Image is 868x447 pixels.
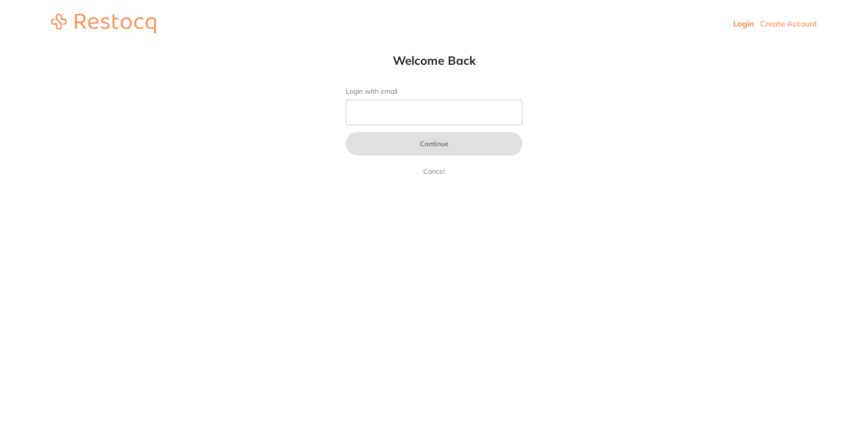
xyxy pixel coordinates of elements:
label: Login with email [346,87,522,96]
img: restocq_logo.svg [51,14,156,33]
button: Continue [346,132,522,156]
a: Login [733,19,754,28]
a: Create Account [760,19,817,28]
a: Cancel [421,165,447,177]
h1: Welcome Back [326,53,542,68]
